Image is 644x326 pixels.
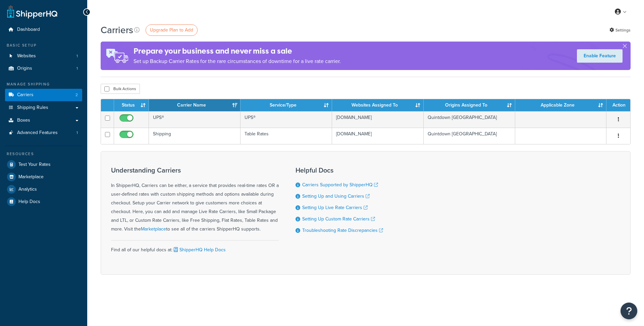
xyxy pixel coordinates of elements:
[18,187,37,192] span: Analytics
[111,167,279,234] div: In ShipperHQ, Carriers can be either, a service that provides real-time rates OR a user-defined r...
[17,53,36,59] span: Websites
[17,130,58,136] span: Advanced Features
[5,81,82,87] div: Manage Shipping
[141,225,166,233] a: Marketplace
[5,43,82,48] div: Basic Setup
[5,50,82,62] li: Websites
[5,102,82,114] a: Shipping Rules
[5,114,82,127] a: Boxes
[133,46,341,57] h4: Prepare your business and never miss a sale
[17,92,34,98] span: Carriers
[149,128,240,144] td: Shipping
[302,204,368,211] a: Setting Up Live Rate Carriers
[17,118,30,123] span: Boxes
[76,130,78,136] span: 1
[240,99,332,111] th: Service/Type: activate to sort column ascending
[5,50,82,62] a: Websites 1
[5,89,82,101] a: Carriers 2
[111,240,279,254] div: Find all of our helpful docs at:
[17,66,32,71] span: Origins
[5,89,82,101] li: Carriers
[18,162,51,168] span: Test Your Rates
[149,111,240,128] td: UPS®
[5,62,82,75] a: Origins 1
[18,174,44,180] span: Marketplace
[5,171,82,183] a: Marketplace
[101,23,133,37] h1: Carriers
[577,49,623,63] a: Enable Feature
[172,246,226,253] a: ShipperHQ Help Docs
[18,199,40,205] span: Help Docs
[149,99,240,111] th: Carrier Name: activate to sort column ascending
[332,99,424,111] th: Websites Assigned To: activate to sort column ascending
[101,84,140,94] button: Bulk Actions
[424,111,515,128] td: Quintdown [GEOGRAPHIC_DATA]
[621,303,637,319] button: Open Resource Center
[5,23,82,36] a: Dashboard
[332,128,424,144] td: [DOMAIN_NAME]
[17,27,40,32] span: Dashboard
[76,53,78,59] span: 1
[5,62,82,75] li: Origins
[240,111,332,128] td: UPS®
[515,99,607,111] th: Applicable Zone: activate to sort column ascending
[5,151,82,157] div: Resources
[240,128,332,144] td: Table Rates
[150,26,193,34] span: Upgrade Plan to Add
[302,181,378,188] a: Carriers Supported by ShipperHQ
[17,105,48,111] span: Shipping Rules
[5,196,82,208] a: Help Docs
[302,215,375,222] a: Setting Up Custom Rate Carriers
[7,5,57,18] a: ShipperHQ Home
[114,99,149,111] th: Status: activate to sort column ascending
[424,99,515,111] th: Origins Assigned To: activate to sort column ascending
[302,227,383,234] a: Troubleshooting Rate Discrepancies
[332,111,424,128] td: [DOMAIN_NAME]
[5,127,82,139] li: Advanced Features
[302,193,370,200] a: Setting Up and Using Carriers
[146,24,198,36] a: Upgrade Plan to Add
[5,183,82,195] a: Analytics
[609,25,631,35] a: Settings
[111,167,279,174] h3: Understanding Carriers
[5,158,82,171] a: Test Your Rates
[5,127,82,139] a: Advanced Features 1
[76,66,78,71] span: 1
[424,128,515,144] td: Quintdown [GEOGRAPHIC_DATA]
[101,42,133,70] img: ad-rules-rateshop-fe6ec290ccb7230408bd80ed9643f0289d75e0ffd9eb532fc0e269fcd187b520.png
[133,57,341,66] p: Set up Backup Carrier Rates for the rare circumstances of downtime for a live rate carrier.
[296,167,383,174] h3: Helpful Docs
[606,99,630,111] th: Action
[75,92,78,98] span: 2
